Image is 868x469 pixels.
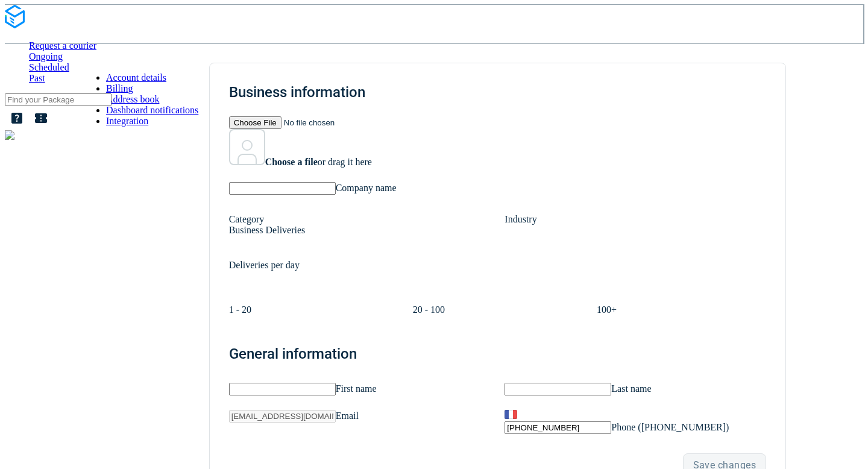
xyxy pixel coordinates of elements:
img: User uploaded content [229,129,265,165]
span: Category [229,214,265,224]
span: or drag it here [265,157,372,167]
span: General information [229,345,357,362]
img: Client [5,130,38,141]
label: Last name [611,383,651,394]
div: ​ [505,225,766,236]
p: Deliveries per day [229,260,766,271]
img: Country flag [505,410,517,419]
label: Company name [336,183,397,193]
div: Business Deliveries [229,225,491,236]
label: Email [336,411,359,421]
img: Logo [5,5,25,28]
p: 1 - 20 [229,304,398,315]
label: Phone ([PHONE_NUMBER]) [611,422,729,432]
a: Scheduled [29,62,69,72]
strong: Choose a file [265,157,318,167]
span: Industry [505,214,536,224]
a: Ongoing [29,51,63,61]
label: First name [336,383,377,394]
input: Find your Package [5,93,112,106]
a: Request a courier [29,40,96,51]
p: 20 - 100 [413,304,582,315]
p: 100+ [597,304,766,315]
a: Past [29,73,45,83]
